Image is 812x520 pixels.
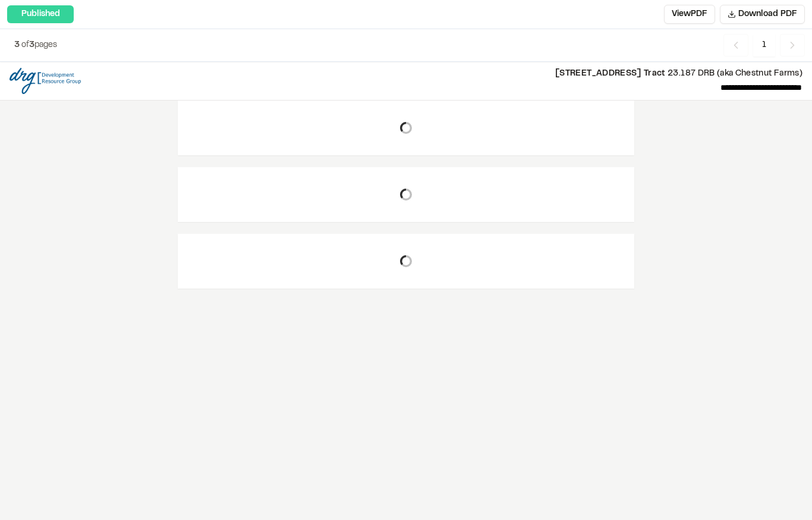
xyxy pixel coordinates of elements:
[753,34,775,57] span: 1
[738,8,797,21] span: Download PDF
[90,67,802,80] p: 23.187 DRB (aka Chestnut Farms)
[7,5,74,23] div: Published
[14,42,20,49] span: 3
[10,68,81,94] img: file
[14,39,57,52] p: of pages
[555,70,666,77] span: [STREET_ADDRESS] Tract
[664,5,715,24] button: ViewPDF
[720,5,805,24] button: Download PDF
[29,42,34,49] span: 3
[723,34,805,57] nav: Navigation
